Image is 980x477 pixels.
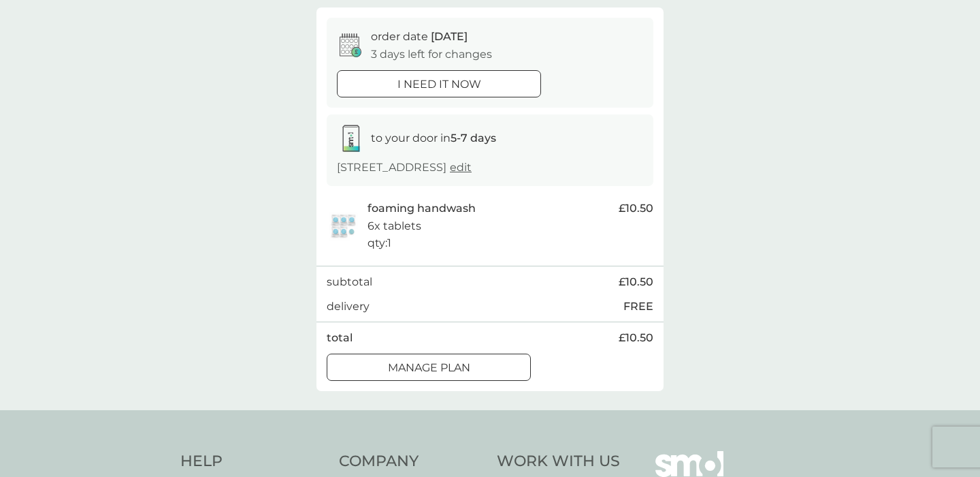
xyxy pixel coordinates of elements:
[371,46,492,63] p: 3 days left for changes
[337,70,541,97] button: i need it now
[327,298,370,316] p: delivery
[367,217,421,235] p: 6x tablets
[431,30,468,43] span: [DATE]
[367,234,391,252] p: qty : 1
[450,161,472,174] a: edit
[371,28,468,46] p: order date
[623,298,653,316] p: FREE
[180,451,325,472] h4: Help
[367,200,476,217] p: foaming handwash
[337,159,472,176] p: [STREET_ADDRESS]
[371,132,496,144] span: to your door in
[388,359,470,377] p: Manage plan
[397,76,481,93] p: i need it now
[327,329,353,347] p: total
[497,451,620,472] h4: Work With Us
[339,451,484,472] h4: Company
[451,132,496,144] strong: 5-7 days
[327,354,531,381] button: Manage plan
[619,200,653,217] span: £10.50
[327,273,372,291] p: subtotal
[619,273,653,291] span: £10.50
[619,329,653,347] span: £10.50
